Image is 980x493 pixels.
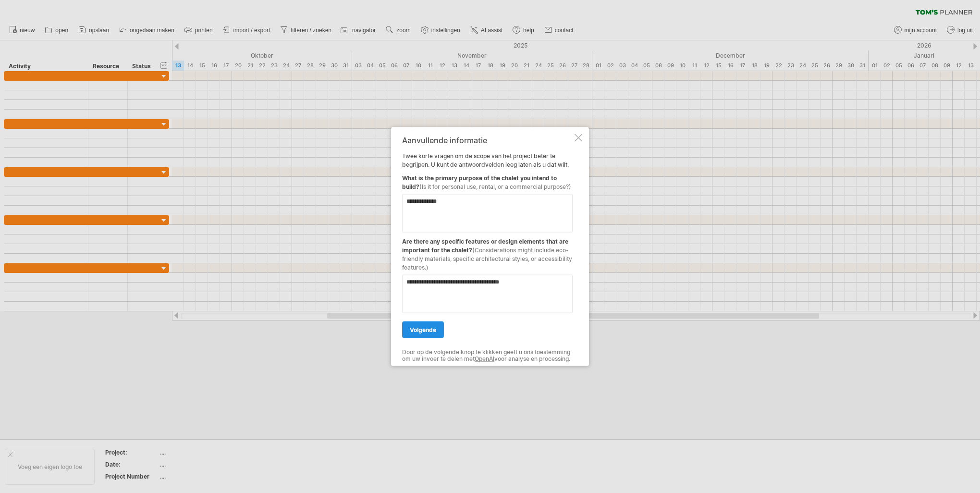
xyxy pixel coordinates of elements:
[402,321,444,338] a: volgende
[402,349,573,363] div: Door op de volgende knop te klikken geeft u ons toestemming om uw invoer te delen met voor analys...
[402,246,572,271] span: (Considerations might include eco-friendly materials, specific architectural styles, or accessibi...
[475,355,494,362] a: OpenAI
[402,136,573,145] div: Aanvullende informatie
[419,183,571,190] span: (Is it for personal use, rental, or a commercial purpose?)
[402,169,573,191] div: What is the primary purpose of the chalet you intend to build?
[410,326,436,333] span: volgende
[402,136,573,357] div: Twee korte vragen om de scope van het project beter te begrijpen. U kunt de antwoordvelden leeg l...
[402,233,573,272] div: Are there any specific features or design elements that are important for the chalet?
